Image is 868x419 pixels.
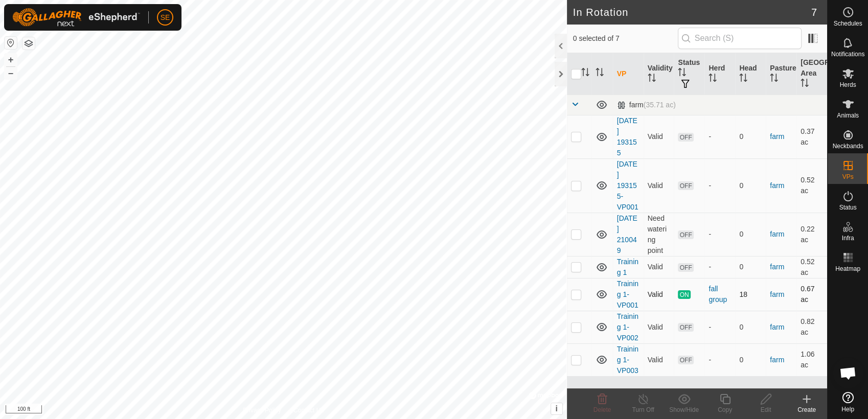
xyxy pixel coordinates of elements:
[796,343,827,376] td: 1.06 ac
[704,53,735,95] th: Herd
[835,266,860,272] span: Heatmap
[770,263,784,271] a: farm
[704,405,745,414] div: Copy
[832,143,863,149] span: Neckbands
[648,75,656,83] p-sorticon: Activate to sort
[678,181,693,190] span: OFF
[796,256,827,278] td: 0.52 ac
[770,230,784,238] a: farm
[555,404,557,413] span: i
[593,406,611,413] span: Delete
[678,28,802,49] input: Search (S)
[796,115,827,158] td: 0.37 ac
[811,5,817,20] span: 7
[833,358,863,388] div: Open chat
[796,213,827,256] td: 0.22 ac
[573,33,678,44] span: 0 selected of 7
[839,204,856,211] span: Status
[841,235,854,241] span: Infra
[581,69,589,78] p-sorticon: Activate to sort
[551,403,562,414] button: i
[573,6,811,18] h2: In Rotation
[709,75,717,83] p-sorticon: Activate to sort
[770,356,784,364] a: farm
[678,263,693,272] span: OFF
[5,67,17,79] button: –
[617,345,638,375] a: Training 1-VP003
[644,213,674,256] td: Need watering point
[735,311,766,343] td: 0
[596,69,604,78] p-sorticon: Activate to sort
[770,75,778,83] p-sorticon: Activate to sort
[801,80,809,88] p-sorticon: Activate to sort
[786,405,827,414] div: Create
[161,12,170,23] span: SE
[5,54,17,66] button: +
[709,180,731,191] div: -
[735,213,766,256] td: 0
[12,8,140,27] img: Gallagher Logo
[617,280,638,309] a: Training 1-VP001
[617,312,638,342] a: Training 1-VP002
[674,53,704,95] th: Status
[678,133,693,142] span: OFF
[770,132,784,141] a: farm
[745,405,786,414] div: Edit
[644,256,674,278] td: Valid
[644,53,674,95] th: Validity
[678,290,690,299] span: ON
[644,115,674,158] td: Valid
[796,158,827,213] td: 0.52 ac
[796,311,827,343] td: 0.82 ac
[617,101,676,109] div: farm
[644,278,674,311] td: Valid
[644,311,674,343] td: Valid
[709,284,731,305] div: fall group
[770,181,784,190] a: farm
[5,37,17,49] button: Reset Map
[678,230,693,239] span: OFF
[709,262,731,272] div: -
[678,69,686,78] p-sorticon: Activate to sort
[678,323,693,332] span: OFF
[735,256,766,278] td: 0
[833,20,862,27] span: Schedules
[735,158,766,213] td: 0
[644,343,674,376] td: Valid
[617,258,638,276] a: Training 1
[644,158,674,213] td: Valid
[709,131,731,142] div: -
[709,355,731,365] div: -
[243,406,281,415] a: Privacy Policy
[623,405,664,414] div: Turn Off
[770,323,784,331] a: farm
[739,75,747,83] p-sorticon: Activate to sort
[735,115,766,158] td: 0
[796,278,827,311] td: 0.67 ac
[735,278,766,311] td: 18
[678,356,693,364] span: OFF
[709,229,731,240] div: -
[796,53,827,95] th: [GEOGRAPHIC_DATA] Area
[709,322,731,333] div: -
[617,214,637,254] a: [DATE] 210049
[735,343,766,376] td: 0
[841,406,854,412] span: Help
[644,101,676,109] span: (35.71 ac)
[293,406,324,415] a: Contact Us
[613,53,644,95] th: VP
[837,112,859,119] span: Animals
[766,53,796,95] th: Pasture
[735,53,766,95] th: Head
[831,51,864,57] span: Notifications
[22,37,35,50] button: Map Layers
[617,117,637,157] a: [DATE] 193155
[770,290,784,298] a: farm
[839,82,856,88] span: Herds
[617,160,638,211] a: [DATE] 193155-VP001
[828,388,868,416] a: Help
[664,405,704,414] div: Show/Hide
[842,174,853,180] span: VPs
